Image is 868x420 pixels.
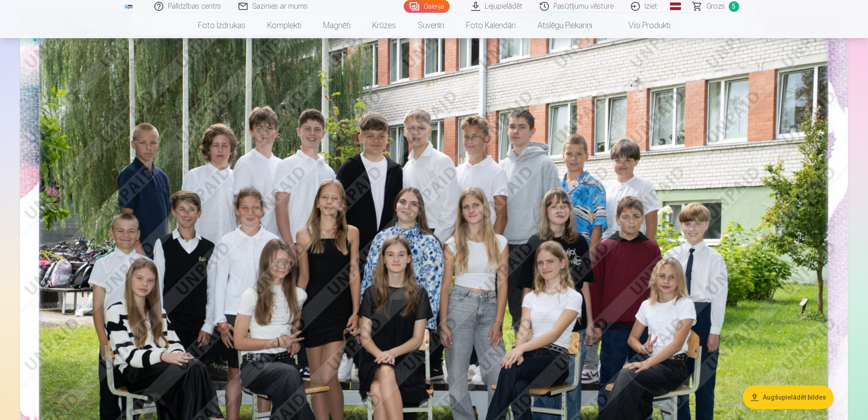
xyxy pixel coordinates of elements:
[455,13,527,38] a: Foto kalendāri
[706,1,725,12] span: Grozs
[527,13,603,38] a: Atslēgu piekariņi
[124,4,134,9] img: /fa1
[361,13,407,38] a: Krūzes
[187,13,256,38] a: Foto izdrukas
[729,1,739,12] span: 5
[603,13,681,38] a: Visi produkti
[407,13,455,38] a: Suvenīri
[256,13,312,38] a: Komplekti
[743,385,833,409] button: Augšupielādēt bildes
[312,13,361,38] a: Magnēti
